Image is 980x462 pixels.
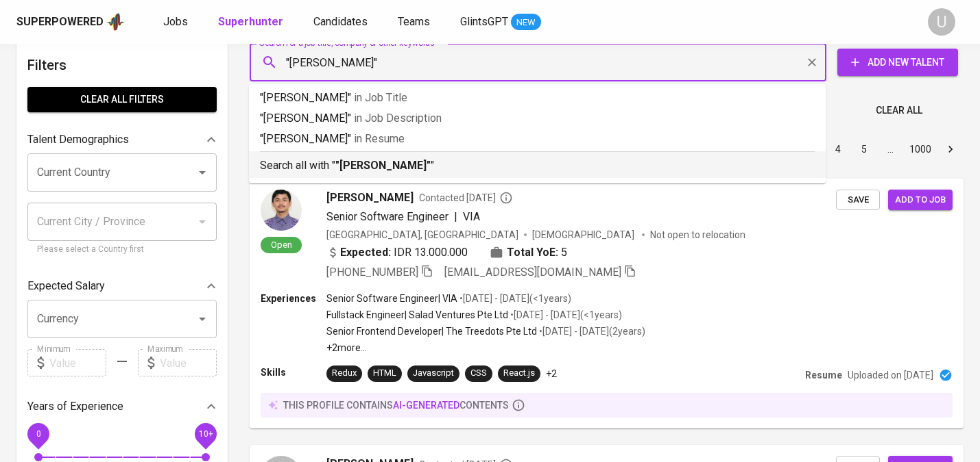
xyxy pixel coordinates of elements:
p: Expected Salary [27,278,105,294]
a: Superpoweredapp logo [16,12,125,32]
button: Go to page 4 [827,138,849,160]
span: [PHONE_NUMBER] [326,266,418,279]
button: Go to page 1000 [905,138,935,160]
div: [GEOGRAPHIC_DATA], [GEOGRAPHIC_DATA] [326,228,518,242]
span: in Job Description [354,112,442,125]
button: Open [193,163,212,182]
span: Candidates [313,15,368,28]
span: AI-generated [393,400,459,411]
button: Clear All [870,98,928,123]
p: +2 [546,367,557,381]
span: Jobs [163,15,188,28]
p: • [DATE] - [DATE] ( <1 years ) [508,308,622,322]
b: Total YoE: [507,244,558,261]
p: Not open to relocation [650,228,745,242]
p: "[PERSON_NAME]" [260,131,815,147]
a: Candidates [313,14,370,31]
div: U [928,8,955,36]
p: "[PERSON_NAME]" [260,90,815,106]
h6: Filters [27,54,217,76]
b: Expected: [340,244,391,261]
div: CSS [470,367,487,380]
img: app logo [106,12,125,32]
span: 10+ [198,429,213,439]
div: Javascript [413,367,454,380]
div: Superpowered [16,14,104,30]
span: GlintsGPT [460,15,508,28]
span: Clear All [876,102,922,119]
div: Years of Experience [27,393,217,420]
button: Clear All filters [27,87,217,112]
nav: pagination navigation [721,138,964,160]
p: Uploaded on [DATE] [848,368,933,382]
div: HTML [373,367,396,380]
p: +2 more ... [326,341,645,355]
a: GlintsGPT NEW [460,14,541,31]
div: Talent Demographics [27,126,217,153]
a: Open[PERSON_NAME]Contacted [DATE]Senior Software Engineer|VIA[GEOGRAPHIC_DATA], [GEOGRAPHIC_DATA]... [250,179,964,428]
span: 0 [36,429,40,439]
a: Teams [398,14,433,31]
p: Resume [805,368,842,382]
img: b7c226e3fdd8ff9d338d4041630f3341.jpg [261,190,302,231]
p: Fullstack Engineer | Salad Ventures Pte Ltd [326,308,508,322]
span: in Resume [354,132,405,145]
button: Add New Talent [837,49,958,76]
p: • [DATE] - [DATE] ( <1 years ) [457,292,571,305]
p: Search all with " " [260,157,815,174]
div: Redux [332,367,357,380]
span: Senior Software Engineer [326,210,449,223]
p: this profile contains contents [283,398,509,412]
p: Please select a Country first [37,243,207,257]
span: 5 [561,244,567,261]
button: Save [836,190,880,211]
button: Add to job [888,190,953,211]
button: Go to next page [940,138,961,160]
span: Clear All filters [38,91,206,108]
button: Open [193,309,212,329]
div: … [879,142,901,156]
span: NEW [511,16,541,29]
input: Value [160,349,217,376]
div: React.js [503,367,535,380]
span: Add to job [895,192,946,208]
p: Talent Demographics [27,131,129,148]
p: Experiences [261,292,326,305]
p: Senior Frontend Developer | The Treedots Pte Ltd [326,324,537,338]
span: [PERSON_NAME] [326,190,414,206]
span: [DEMOGRAPHIC_DATA] [532,228,636,242]
a: Jobs [163,14,191,31]
svg: By Batam recruiter [499,191,513,205]
a: Superhunter [218,14,286,31]
p: "[PERSON_NAME]" [260,110,815,127]
b: "[PERSON_NAME]" [335,159,431,172]
button: Go to page 5 [853,138,875,160]
p: Years of Experience [27,398,123,415]
div: Expected Salary [27,272,217,300]
span: Contacted [DATE] [419,191,513,205]
button: Clear [802,53,822,72]
span: [EMAIL_ADDRESS][DOMAIN_NAME] [444,266,621,279]
div: IDR 13.000.000 [326,244,468,261]
input: Value [49,349,106,376]
span: Save [843,192,873,208]
span: | [454,209,457,225]
span: VIA [463,210,480,223]
b: Superhunter [218,15,283,28]
p: • [DATE] - [DATE] ( 2 years ) [537,324,645,338]
span: Teams [398,15,430,28]
span: in Job Title [354,91,407,104]
span: Open [265,239,298,251]
p: Skills [261,365,326,379]
span: Add New Talent [848,54,947,71]
p: Senior Software Engineer | VIA [326,292,457,305]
